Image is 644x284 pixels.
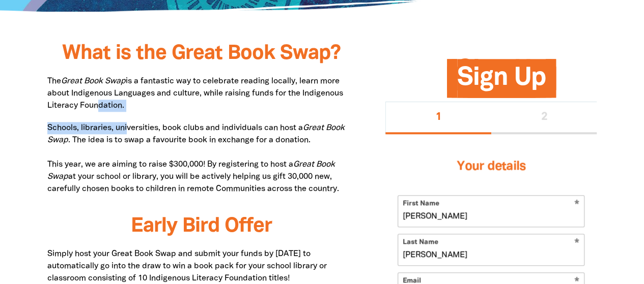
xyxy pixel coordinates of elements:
[47,75,355,112] p: The is a fantastic way to celebrate reading locally, learn more about Indigenous Languages and cu...
[47,161,335,180] em: Great Book Swap
[62,44,340,63] span: What is the Great Book Swap?
[61,78,126,85] em: Great Book Swap
[457,67,546,98] span: Sign Up
[130,217,271,236] span: Early Bird Offer
[47,122,355,195] p: Schools, libraries, universities, book clubs and individuals can host a . The idea is to swap a f...
[47,124,345,144] em: Great Book Swap
[385,102,491,134] button: Stage 1
[398,146,584,187] h3: Your details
